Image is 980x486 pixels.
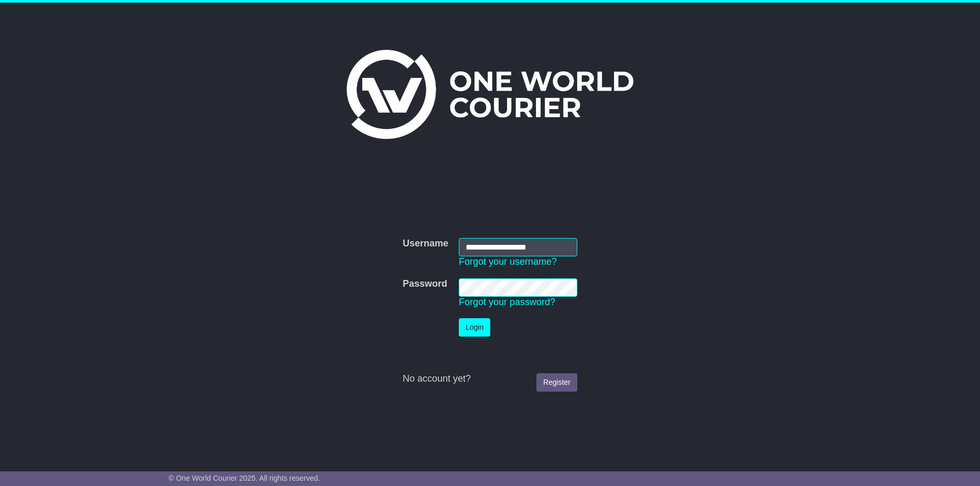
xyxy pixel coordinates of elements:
a: Register [536,373,577,392]
img: One World [347,50,633,139]
a: Forgot your username? [459,256,557,267]
button: Login [459,318,490,337]
div: No account yet? [403,373,577,385]
label: Username [403,238,448,250]
label: Password [403,278,447,290]
a: Forgot your password? [459,297,555,307]
span: © One World Courier 2025. All rights reserved. [169,474,320,482]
